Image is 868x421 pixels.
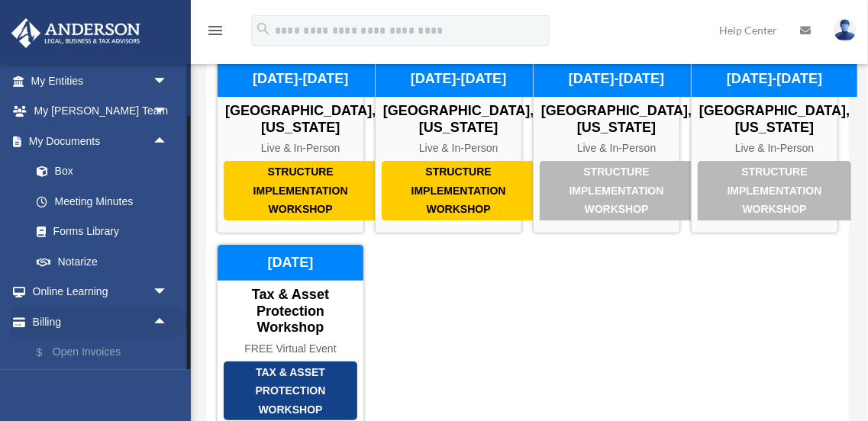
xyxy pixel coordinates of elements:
[21,368,191,398] a: Past Invoices
[218,245,363,281] div: [DATE]
[11,126,191,156] a: My Documentsarrow_drop_up
[11,307,191,337] a: Billingarrow_drop_up
[218,142,383,155] div: Live & In-Person
[21,337,191,368] a: $Open Invoices
[153,96,183,127] span: arrow_drop_down
[11,96,191,127] a: My [PERSON_NAME] Teamarrow_drop_down
[45,343,53,362] span: $
[153,66,183,97] span: arrow_drop_down
[224,161,377,220] div: Structure Implementation Workshop
[698,161,851,220] div: Structure Implementation Workshop
[218,287,363,336] div: Tax & Asset Protection Workshop
[21,186,191,217] a: Meeting Minutes
[218,61,383,98] div: [DATE]-[DATE]
[834,19,857,41] img: User Pic
[153,307,183,338] span: arrow_drop_up
[691,60,838,233] a: Structure Implementation Workshop [GEOGRAPHIC_DATA], [US_STATE] Live & In-Person [DATE]-[DATE]
[218,103,383,136] div: [GEOGRAPHIC_DATA], [US_STATE]
[206,21,224,40] i: menu
[534,61,699,98] div: [DATE]-[DATE]
[7,18,145,48] img: Anderson Advisors Platinum Portal
[376,103,541,136] div: [GEOGRAPHIC_DATA], [US_STATE]
[375,60,522,233] a: Structure Implementation Workshop [GEOGRAPHIC_DATA], [US_STATE] Live & In-Person [DATE]-[DATE]
[206,27,224,40] a: menu
[376,142,541,155] div: Live & In-Person
[217,60,364,233] a: Structure Implementation Workshop [GEOGRAPHIC_DATA], [US_STATE] Live & In-Person [DATE]-[DATE]
[153,277,183,308] span: arrow_drop_down
[224,362,357,421] div: Tax & Asset Protection Workshop
[534,103,699,136] div: [GEOGRAPHIC_DATA], [US_STATE]
[21,156,191,187] a: Box
[218,342,363,355] div: FREE Virtual Event
[692,61,857,98] div: [DATE]-[DATE]
[534,142,699,155] div: Live & In-Person
[376,61,541,98] div: [DATE]-[DATE]
[21,217,191,247] a: Forms Library
[692,103,857,136] div: [GEOGRAPHIC_DATA], [US_STATE]
[692,142,857,155] div: Live & In-Person
[11,66,191,96] a: My Entitiesarrow_drop_down
[255,21,272,37] i: search
[533,60,680,233] a: Structure Implementation Workshop [GEOGRAPHIC_DATA], [US_STATE] Live & In-Person [DATE]-[DATE]
[153,126,183,157] span: arrow_drop_up
[382,161,535,220] div: Structure Implementation Workshop
[21,246,191,277] a: Notarize
[540,161,693,220] div: Structure Implementation Workshop
[11,277,191,307] a: Online Learningarrow_drop_down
